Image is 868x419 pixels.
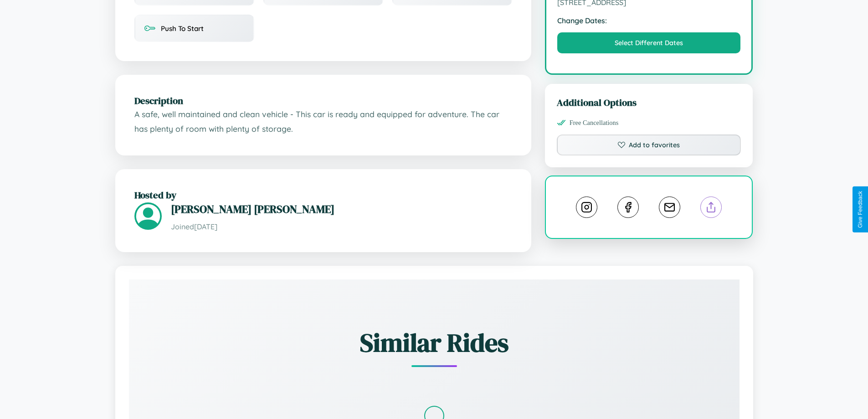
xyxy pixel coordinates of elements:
[557,96,741,109] h3: Additional Options
[857,191,863,228] div: Give Feedback
[557,32,741,53] button: Select Different Dates
[161,24,204,33] span: Push To Start
[570,119,619,127] span: Free Cancellations
[161,325,708,360] h2: Similar Rides
[134,94,512,107] h2: Description
[134,107,512,136] p: A safe, well maintained and clean vehicle - This car is ready and equipped for adventure. The car...
[134,188,512,202] h2: Hosted by
[171,202,512,217] h3: [PERSON_NAME] [PERSON_NAME]
[557,134,741,155] button: Add to favorites
[171,220,512,233] p: Joined [DATE]
[557,16,741,25] strong: Change Dates:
